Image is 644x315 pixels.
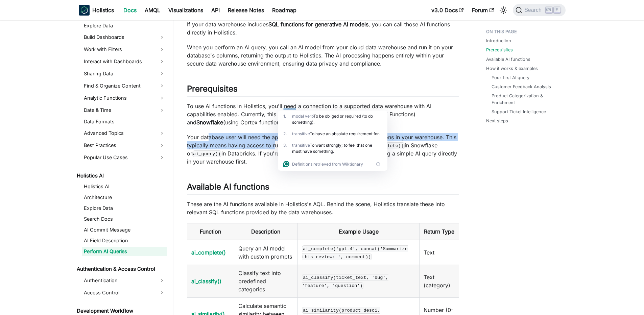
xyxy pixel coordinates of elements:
[468,5,498,16] a: Forum
[187,182,459,195] h2: Available AI functions
[192,150,222,157] code: ai_query()
[298,223,420,240] th: Example Usage
[492,93,559,105] a: Product Categorization & Enrichment
[207,5,224,16] a: API
[522,7,546,13] span: Search
[82,152,167,163] a: Popular Use Cases
[191,278,221,285] a: ai_classify()
[420,223,459,240] th: Return Type
[82,193,167,202] a: Architecture
[486,65,538,72] a: How it works & examples
[187,200,459,216] p: These are the AI functions available in Holistics's AQL. Behind the scene, Holistics translate th...
[82,140,167,151] a: Best Practices
[75,171,167,180] a: Holistics AI
[187,102,459,126] p: To use AI functions in Holistics, you'll need a connection to a supported data warehouse with AI ...
[82,93,167,103] a: Analytic Functions
[141,5,164,16] a: AMQL
[486,118,508,124] a: Next steps
[82,225,167,235] a: AI Commit Message
[268,21,368,28] strong: SQL functions for generative AI models
[187,84,459,97] h2: Prerequisites
[486,38,511,44] a: Introduction
[486,47,513,53] a: Prerequisites
[187,20,459,37] p: If your data warehouse includes , you can call those AI functions directly in Holistics.
[82,105,167,116] a: Date & Time
[196,119,223,126] strong: Snowflake
[82,68,167,79] a: Sharing Data
[82,80,167,91] a: Find & Organize Content
[492,108,546,115] a: Support Ticket Intelligence
[224,5,268,16] a: Release Notes
[187,223,234,240] th: Function
[268,5,301,16] a: Roadmap
[420,265,459,298] td: Text (category)
[82,203,167,213] a: Explore Data
[486,56,530,63] a: Available AI functions
[234,265,298,298] td: Classify text into predefined categories
[234,223,298,240] th: Description
[82,275,167,286] a: Authentication
[82,56,167,67] a: Interact with Dashboards
[82,32,167,43] a: Build Dashboards
[72,20,173,315] nav: Docs sidebar
[82,287,167,298] a: Access Control
[498,5,509,16] button: Switch between dark and light mode (currently light mode)
[119,5,141,16] a: Docs
[82,128,167,139] a: Advanced Topics
[82,214,167,224] a: Search Docs
[82,236,167,245] a: AI Field Description
[82,21,167,30] a: Explore Data
[75,264,167,274] a: Authentication & Access Control
[554,7,560,13] kbd: K
[492,83,551,90] a: Customer Feedback Analysis
[187,43,459,68] p: When you perform an AI query, you call an AI model from your cloud data warehouse and run it on y...
[82,247,167,256] a: Perform AI Queries
[79,5,90,16] img: Holistics
[187,133,459,166] p: Your database user will need the appropriate permissions to execute AI functions in your warehous...
[427,5,468,16] a: v3.0 Docs
[191,249,226,256] a: ai_complete()
[302,245,408,260] code: ai_complete('gpt-4', concat('Summarize this review: ', comment))
[82,182,167,191] a: Holistics AI
[82,44,167,55] a: Work with Filters
[302,274,388,289] code: ai_classify(ticket_text, 'bug', 'feature', 'question')
[79,5,114,16] a: HolisticsHolistics
[234,240,298,265] td: Query an AI model with custom prompts
[92,6,114,14] b: Holistics
[513,4,565,16] button: Search (Ctrl+K)
[492,74,529,81] a: Your first AI query
[82,117,167,126] a: Data Formats
[420,240,459,265] td: Text
[164,5,207,16] a: Visualizations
